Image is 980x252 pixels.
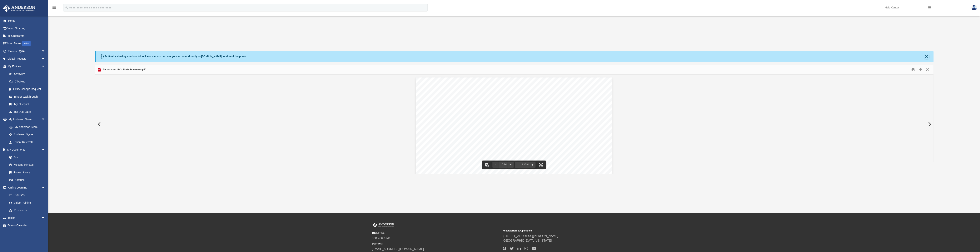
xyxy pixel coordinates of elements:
[456,126,483,129] span: Timber Haus, LLC
[41,55,49,63] span: arrow_drop_down
[503,239,552,242] a: [GEOGRAPHIC_DATA][US_STATE]
[52,7,57,10] a: menu
[201,55,222,58] a: [DOMAIN_NAME]
[483,161,491,169] button: Toggle findbar
[95,75,933,174] div: Document Viewer
[439,148,584,152] span: reading and reviewing, for accuracy, all of the information in this portfolio. After your review,...
[3,63,51,70] a: My Entitiesarrow_drop_down
[5,85,51,93] a: Entity Change Request
[5,153,47,161] a: Box
[3,55,51,63] a: Digital Productsarrow_drop_down
[515,161,521,169] button: Zoom out
[5,93,51,100] a: Binder Walkthrough
[5,207,49,214] a: Resources
[41,184,49,192] span: arrow_drop_down
[477,170,479,174] span: –
[5,108,51,116] a: Tax Due Dates
[480,170,559,174] span: Your EIN application and filed Articles of Organization.
[560,170,578,174] span: Review this
[372,247,424,251] a: [EMAIL_ADDRESS][DOMAIN_NAME]
[499,161,508,169] button: 1 / 64
[924,67,931,72] button: Close
[22,41,31,46] div: NEW
[3,47,51,55] a: Platinum Q&Aarrow_drop_down
[971,5,977,10] img: User Pic
[499,163,508,166] span: 1 / 64
[95,65,933,174] div: Preview
[468,118,477,121] span: 89131
[439,118,472,121] span: [GEOGRAPHIC_DATA]
[3,146,49,154] a: My Documentsarrow_drop_down
[529,161,535,169] button: Zoom in
[925,119,933,130] button: Next File
[41,47,49,55] span: arrow_drop_down
[64,5,68,9] i: search
[5,78,51,85] a: CTA Hub
[3,184,49,191] a: Online Learningarrow_drop_down
[3,17,51,25] a: Home
[924,54,929,59] button: Close
[5,176,49,184] a: Notarize
[3,25,51,32] a: Online Ordering
[41,214,49,222] span: arrow_drop_down
[2,5,37,12] img: Anderson Advisors Platinum Portal
[95,75,933,174] div: File preview
[5,199,47,207] a: Video Training
[507,161,514,169] button: Next page
[521,163,529,166] div: Current zoom level
[41,63,49,70] span: arrow_drop_down
[439,114,471,117] span: [STREET_ADDRESS]
[439,134,446,137] span: Dear
[372,237,391,240] a: 800.706.4741
[909,67,917,72] button: Print
[451,164,465,168] span: Overview
[5,70,51,78] a: Overview
[917,67,924,72] button: Download
[538,140,565,144] span: Timber Haus, LLC
[451,126,455,129] span: Re:
[41,116,49,124] span: arrow_drop_down
[5,161,49,169] a: Meeting Minutes
[439,110,465,113] span: [PERSON_NAME]
[439,158,576,162] span: Here is a synopsis of what steps are required with detailed information following in each section:
[372,222,395,227] img: Anderson Advisors Platinum Portal
[466,118,467,121] span: ,
[3,40,51,48] a: Order StatusNEW
[439,144,587,148] span: other important documents for the creation and operation of your new Company. You are responsible...
[3,116,49,123] a: My Anderson Teamarrow_drop_down
[447,134,473,137] span: [PERSON_NAME]
[105,54,247,58] div: Difficulty viewing your box folder? You can also access your account directly on outside of the p...
[102,68,146,71] span: Timber Haus, LLC - Binder Documents.pdf
[52,5,57,10] i: menu
[466,164,468,168] span: –
[3,32,51,40] a: Tax Organizers
[5,131,49,138] a: Anderson System
[5,191,49,199] a: Courses
[503,234,558,238] a: [STREET_ADDRESS][PERSON_NAME]
[5,138,49,146] a: Client Referrals
[439,152,485,156] span: need to complete several tasks to
[537,161,545,169] button: Enter fullscreen
[372,242,500,245] small: SUPPORT
[456,118,473,121] span: [US_STATE]
[372,231,500,235] small: TOLL FREE
[95,119,103,130] button: Previous File
[451,170,476,174] span: State/Tax Filings
[3,222,51,229] a: Events Calendar
[439,140,537,144] span: Enclosed in this portfolio, you will find your operating agreement for
[5,100,49,108] a: My Blueprint
[5,169,47,176] a: Forms Library
[565,140,581,144] span: and several
[454,118,455,121] span: ,
[486,152,549,156] span: finalize the establishment of your Company.
[503,229,631,232] small: Headquarters & Operations
[41,146,49,154] span: arrow_drop_down
[3,214,51,222] a: Billingarrow_drop_down
[5,123,47,131] a: My Anderson Team
[469,164,584,168] span: Here, you will find information about your Company, such as members, EIN, etc.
